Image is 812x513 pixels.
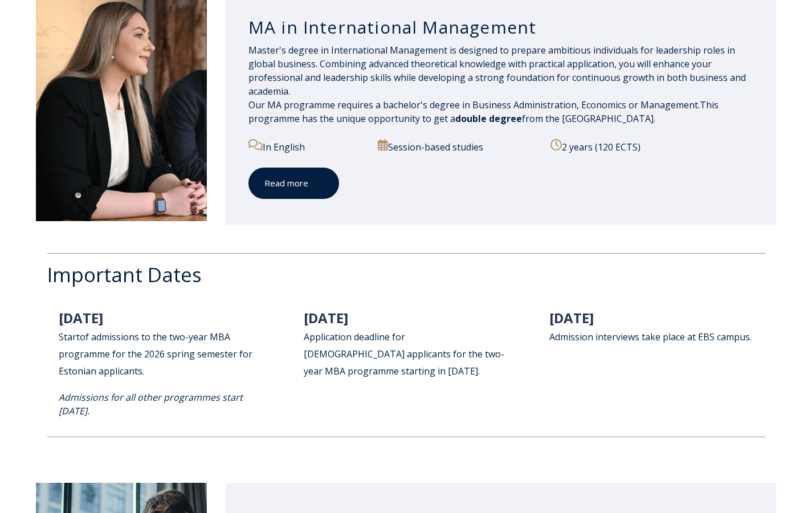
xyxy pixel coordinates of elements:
span: This programme has the unique opportunity to get a from the [GEOGRAPHIC_DATA]. [248,99,719,125]
span: double degree [455,112,522,125]
i: Admissions for all other programmes start [DATE]. [59,391,243,417]
a: Read more [248,168,339,199]
span: Admission intervi [549,331,623,343]
span: Start [59,331,80,343]
span: Important Dates [47,261,202,288]
span: of admissions to th [80,331,162,343]
span: Master's degree in International Management is designed to prepare ambitious individuals for lead... [248,44,746,97]
span: Application deadline for [DEMOGRAPHIC_DATA] applicants for the two-year MBA programme starting in... [304,331,504,377]
span: [DATE] [59,308,103,327]
span: [DATE] [304,308,348,327]
h3: MA in International Management [248,17,754,38]
p: Session-based studies [378,139,537,154]
p: 2 years (120 ECTS) [550,139,753,154]
span: ews take place at EBS campus. [623,331,752,343]
span: [DATE] [549,308,594,327]
span: e two-year MBA programme for the 202 [59,331,230,360]
p: In English [248,139,365,154]
span: Our MA programme requires a bachelor's degree in Business Administration, Economics or Management. [248,99,700,111]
